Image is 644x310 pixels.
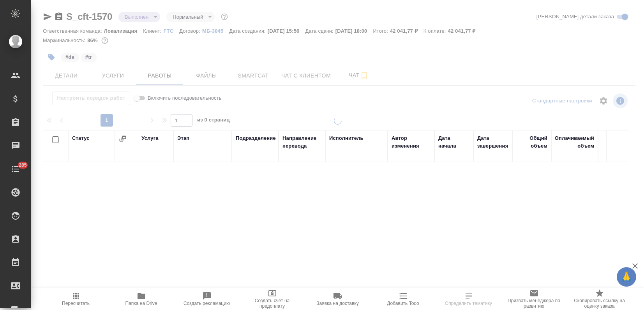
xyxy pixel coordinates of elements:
div: Услуга [141,134,158,142]
button: Скопировать ссылку на оценку заказа [567,288,632,310]
div: Исполнитель [329,134,363,142]
div: Оплачиваемый объем [555,134,594,150]
div: Дата завершения [477,134,508,150]
button: Добавить Todo [371,288,436,310]
a: 285 [2,159,29,179]
button: 🙏 [617,267,636,287]
button: Заявка на доставку [305,288,371,310]
button: Создать рекламацию [174,288,240,310]
div: Подразделение [236,134,276,142]
span: Скопировать ссылку на оценку заказа [572,298,628,309]
span: Определить тематику [445,301,492,306]
div: Статус [72,134,90,142]
button: Призвать менеджера по развитию [501,288,567,310]
div: Общий объем [516,134,547,150]
span: Создать счет на предоплату [244,298,300,309]
span: Папка на Drive [125,301,157,306]
span: Пересчитать [62,301,90,306]
span: 285 [14,161,32,169]
span: Призвать менеджера по развитию [506,298,562,309]
button: Определить тематику [436,288,501,310]
div: Этап [177,134,189,142]
span: Создать рекламацию [183,301,230,306]
button: Папка на Drive [109,288,174,310]
button: Пересчитать [43,288,109,310]
div: Дата начала [438,134,469,150]
span: Заявка на доставку [316,301,358,306]
div: Автор изменения [392,134,431,150]
button: Создать счет на предоплату [240,288,305,310]
div: Направление перевода [282,134,321,150]
button: Сгруппировать [119,135,127,143]
span: 🙏 [620,269,633,285]
span: Добавить Todo [387,301,419,306]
